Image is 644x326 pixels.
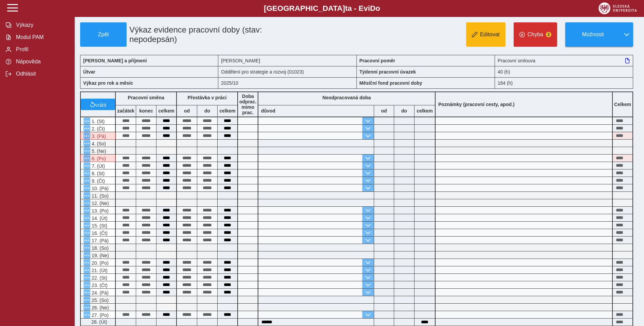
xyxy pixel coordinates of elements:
b: konec [136,108,156,114]
b: celkem [157,108,176,114]
span: 24. (Pá) [90,290,109,296]
b: Poznámky (pracovní cesty, apod.) [436,102,517,107]
div: 184 (h) [495,77,633,89]
span: Chyba [528,32,543,38]
button: Menu [84,170,90,177]
span: vrátit [95,102,107,107]
b: Neodpracovaná doba [323,95,371,100]
button: vrátit [81,99,115,110]
span: 2 [546,32,551,37]
span: 8. (St) [90,171,105,176]
button: Editovat [466,22,505,47]
button: Menu [84,162,90,169]
b: Celkem [614,102,631,107]
span: 19. (Ne) [90,253,109,258]
span: 2. (Čt) [90,126,105,131]
button: Menu [84,125,90,132]
button: Menu [84,222,90,229]
span: 14. (Út) [90,216,108,221]
b: Pracovní poměr [360,58,395,63]
span: 3. (Pá) [90,134,106,139]
b: Pracovní směna [128,95,164,100]
b: [GEOGRAPHIC_DATA] a - Evi [20,4,624,13]
button: Menu [84,229,90,236]
b: [PERSON_NAME] a příjmení [83,58,147,63]
span: 22. (St) [90,275,107,281]
button: Menu [84,133,90,139]
div: Oddělení pro strategie a rozvoj (01023) [218,66,356,77]
span: Výkazy [14,22,69,28]
button: Menu [84,289,90,296]
b: Přestávka v práci [187,95,226,100]
button: Menu [84,207,90,214]
h1: Výkaz evidence pracovní doby (stav: nepodepsán) [127,22,313,47]
div: Pracovní smlouva [495,55,633,66]
button: Menu [84,140,90,147]
span: t [345,4,347,13]
span: 28. (Út) [90,319,107,325]
b: do [197,108,217,114]
span: 7. (Út) [90,163,105,169]
b: od [374,108,394,114]
b: od [177,108,197,114]
div: V systému Magion je vykázána dovolená! [80,132,116,140]
span: 12. (Ne) [90,201,109,206]
span: 23. (Čt) [90,283,108,288]
button: Menu [84,259,90,266]
button: Menu [84,200,90,206]
button: Menu [84,192,90,199]
b: Doba odprac. mimo prac. [239,94,257,115]
b: Výkaz pro rok a měsíc [83,80,133,86]
span: 10. (Pá) [90,186,109,191]
span: 25. (So) [90,298,109,303]
button: Menu [84,282,90,288]
span: 16. (Čt) [90,230,108,236]
span: Nápověda [14,59,69,65]
button: Menu [84,252,90,259]
span: 21. (Út) [90,268,108,273]
span: Odhlásit [14,71,69,77]
b: začátek [116,108,136,114]
div: 2025/10 [218,77,356,89]
span: 26. (Ne) [90,305,109,310]
span: D [370,4,375,13]
span: Zpět [83,32,124,38]
div: V systému Magion je vykázána dovolená! [80,155,116,162]
button: Menu [84,311,90,318]
button: Možnosti [565,22,620,47]
img: logo_web_su.png [599,2,637,14]
b: důvod [261,108,275,114]
span: Profil [14,46,69,53]
span: 13. (Po) [90,208,109,213]
span: 18. (So) [90,245,109,251]
span: o [375,4,380,13]
b: Měsíční fond pracovní doby [360,80,422,86]
span: 5. (Ne) [90,148,106,154]
button: Menu [84,267,90,273]
button: Menu [84,237,90,244]
b: celkem [415,108,435,114]
div: 40 (h) [495,66,633,77]
button: Menu [84,244,90,251]
button: Menu [84,185,90,191]
span: Možnosti [571,32,615,38]
button: Menu [84,147,90,154]
span: 17. (Pá) [90,238,109,243]
button: Menu [84,215,90,221]
button: Menu [84,297,90,303]
span: Modul PAM [14,34,69,40]
div: [PERSON_NAME] [218,55,356,66]
span: 6. (Po) [90,156,106,161]
span: 4. (So) [90,141,106,146]
span: 11. (So) [90,193,109,199]
b: Útvar [83,69,95,75]
b: Týdenní pracovní úvazek [360,69,416,75]
button: Menu [84,155,90,162]
span: 1. (St) [90,119,105,124]
button: Menu [84,274,90,281]
b: do [394,108,414,114]
button: Menu [84,118,90,124]
span: 27. (Po) [90,312,109,318]
span: Editovat [480,32,500,38]
button: Menu [84,177,90,184]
